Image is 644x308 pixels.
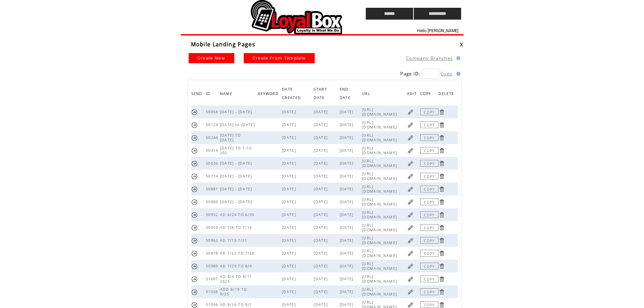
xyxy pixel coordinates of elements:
span: [DATE] [314,199,329,204]
span: SEND [191,90,204,99]
a: COPY [420,186,438,192]
span: [URL][DOMAIN_NAME] [362,171,399,181]
span: AD 8/26 TO 9/1 [220,302,254,307]
a: Click to delete page [438,147,445,154]
span: [DATE] [282,161,297,166]
span: [DATE] [340,135,355,140]
a: Click to delete page [438,160,445,167]
a: ID [206,91,212,95]
span: [DATE] [314,187,329,191]
span: [DATE] [282,212,297,217]
span: [DATE] TO [DATE] [220,133,241,142]
span: [DATE] - [DATE] [220,187,254,191]
a: Click to delete page [438,199,445,205]
a: Send this page URL by SMS [191,147,198,154]
span: [DATE] [340,302,355,307]
span: Hello [PERSON_NAME] [417,28,458,33]
a: Send this page URL by SMS [191,250,198,257]
span: AD 6/24 TO 6/30 [220,212,256,217]
span: AD 8/4 TO 8/11 2025 [220,274,252,284]
span: [DATE] [340,187,355,191]
span: [DATE] [314,174,329,179]
span: [DATE] [282,264,297,268]
a: Click to edit page [407,122,414,128]
a: Click to delete page [438,250,445,257]
span: [DATE] [314,135,329,140]
span: [DATE] [282,174,297,179]
span: AD 7/22 TO 7/28 [220,251,256,256]
span: [DATE] [282,135,297,140]
a: Send this page URL by SMS [191,173,198,180]
span: [DATE] [340,225,355,230]
a: Click to delete page [438,186,445,192]
a: Send this page URL by SMS [191,199,198,205]
span: [URL][DOMAIN_NAME] [362,210,399,219]
a: Click to delete page [438,263,445,269]
span: [DATE] [314,251,329,256]
a: Click to edit page [407,160,414,167]
span: [DATE] [282,251,297,256]
a: Send this page URL by SMS [191,186,198,192]
span: EDIT [407,90,419,99]
a: Send this page URL by SMS [191,289,198,295]
span: [DATE] [314,225,329,230]
a: Click to delete page [438,122,445,128]
span: [URL][DOMAIN_NAME] [362,184,399,194]
span: [DATE] [282,277,297,281]
span: [DATE] [340,122,355,127]
a: Copy [440,71,453,77]
a: Click to delete page [438,212,445,218]
a: COPY [420,147,438,154]
a: COPY [420,121,438,128]
a: Click to edit page [407,199,414,205]
span: 50774 [206,174,220,179]
a: COPY [420,263,438,269]
a: Send this page URL by SMS [191,224,198,231]
a: Send this page URL by SMS [191,109,198,115]
a: Click to delete page [438,109,445,115]
a: Click to edit page [407,276,414,282]
span: START DATE [314,85,327,103]
a: COPY [420,301,438,308]
span: [URL][DOMAIN_NAME] [362,120,399,129]
span: 50953 [206,225,220,230]
span: 50978 [206,251,220,256]
span: Mobile Landing Pages [191,41,256,48]
span: ID [206,90,212,99]
span: [URL][DOMAIN_NAME] [362,197,399,207]
span: COPY [420,90,433,99]
span: [URL][DOMAIN_NAME] [362,274,399,284]
span: 50881 [206,187,220,191]
a: NAME [220,91,234,95]
a: COPY [420,237,438,244]
a: Send this page URL by SMS [191,135,198,141]
a: Company Branches [406,55,453,61]
span: [DATE] [340,251,355,256]
span: [DATE] [282,289,297,294]
a: START DATE [314,87,327,99]
a: COPY [420,224,438,231]
a: COPY [420,198,438,205]
span: AD 7/8 TO 7/14 [220,225,254,230]
a: Click to delete page [438,302,445,308]
a: Click to edit page [407,212,414,218]
span: [DATE] [340,110,355,114]
a: Click to delete page [438,173,445,180]
a: COPY [420,276,438,282]
a: Create New [189,53,234,63]
a: Send this page URL by SMS [191,212,198,218]
a: URL [362,91,372,95]
span: [DATE] [282,110,297,114]
span: [DATE] [282,148,297,153]
span: [DATE] - [DATE] [220,174,254,179]
span: [DATE] [282,238,297,243]
a: Send this page URL by SMS [191,302,198,308]
span: [DATE] [314,238,329,243]
span: [DATE] [340,277,355,281]
span: 50058 [206,110,220,114]
span: [DATE] [314,212,329,217]
a: Click to edit page [407,250,414,257]
span: [URL][DOMAIN_NAME] [362,248,399,258]
span: [DATE] - [DATE] [220,199,254,204]
span: [DATE] - [DATE] [220,110,254,114]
